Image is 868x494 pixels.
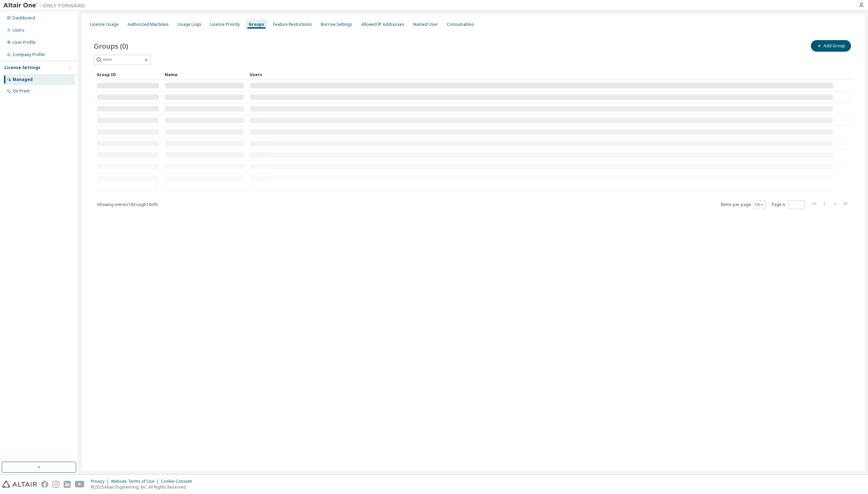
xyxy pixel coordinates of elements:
[413,22,438,27] div: Named User
[4,65,40,70] div: License Settings
[321,22,352,27] div: Borrow Settings
[361,22,404,27] div: Allowed IP Addresses
[250,69,833,80] div: Users
[97,202,157,207] span: Showing entries 1 through 10 of 0
[273,22,312,27] div: Feature Restrictions
[90,22,119,27] div: License Usage
[721,200,766,209] span: Items per page
[13,77,33,82] div: Managed
[161,479,196,484] div: Cookie Consent
[91,479,111,484] div: Privacy
[13,28,24,33] div: Users
[3,2,88,9] img: Altair One
[755,202,764,207] button: 10
[811,40,851,52] button: Add Group
[94,41,128,51] span: Groups (0)
[13,88,30,94] div: On Prem
[52,481,60,488] img: instagram.svg
[97,69,159,80] div: Group ID
[41,481,48,488] img: facebook.svg
[772,200,804,209] span: Page n.
[13,40,36,45] div: User Profile
[447,22,474,27] div: Consumables
[64,481,71,488] img: linkedin.svg
[2,481,37,488] img: altair_logo.svg
[111,479,161,484] div: Website Terms of Use
[13,52,45,57] div: Company Profile
[165,69,244,80] div: Name
[178,22,201,27] div: Usage Logs
[75,481,85,488] img: youtube.svg
[91,484,196,490] p: © 2025 Altair Engineering, Inc. All Rights Reserved.
[13,15,35,21] div: Dashboard
[210,22,240,27] div: License Priority
[249,22,264,27] div: Groups
[128,22,169,27] div: Authorized Machines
